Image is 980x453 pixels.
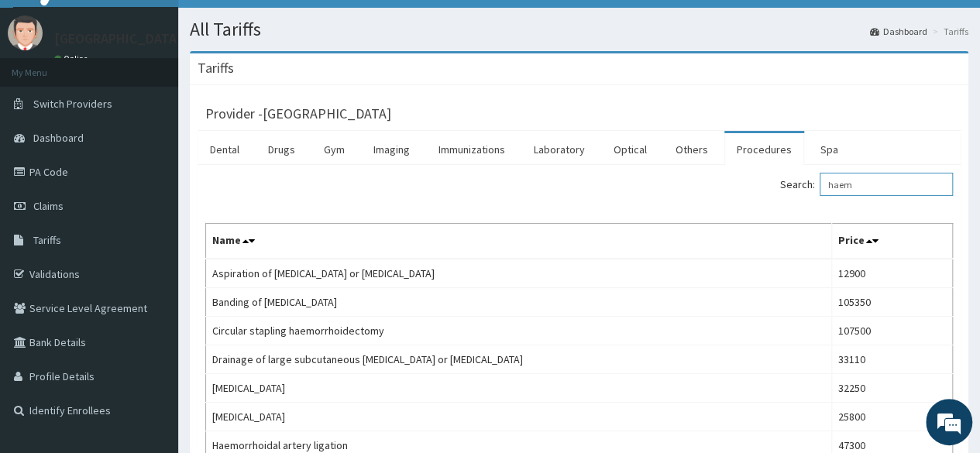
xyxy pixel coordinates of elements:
td: [MEDICAL_DATA] [206,374,832,403]
td: 33110 [831,345,952,374]
a: Laboratory [521,133,597,166]
a: Dental [198,133,252,166]
a: Optical [601,133,659,166]
a: Dashboard [870,25,927,38]
th: Price [831,224,952,259]
textarea: Type your message and hit 'Enter' [8,294,295,348]
td: 105350 [831,288,952,317]
td: Drainage of large subcutaneous [MEDICAL_DATA] or [MEDICAL_DATA] [206,345,832,374]
img: d_794563401_company_1708531726252_794563401 [29,77,63,116]
td: 12900 [831,259,952,288]
th: Name [206,224,832,259]
li: Tariffs [929,25,968,38]
a: Gym [311,133,357,166]
label: Search: [780,173,953,196]
h3: Tariffs [198,61,234,75]
span: We're online! [90,131,214,287]
a: Spa [808,133,851,166]
a: Others [663,133,720,166]
input: Search: [820,173,953,196]
a: Online [54,53,91,64]
td: Aspiration of [MEDICAL_DATA] or [MEDICAL_DATA] [206,259,832,288]
span: Switch Providers [33,97,112,111]
img: User Image [8,15,43,50]
a: Procedures [724,133,804,166]
a: Imaging [361,133,422,166]
h3: Provider - [GEOGRAPHIC_DATA] [205,107,391,121]
td: 107500 [831,317,952,345]
h1: All Tariffs [190,19,968,39]
td: [MEDICAL_DATA] [206,403,832,431]
span: Dashboard [33,131,84,145]
p: [GEOGRAPHIC_DATA] [54,32,182,46]
div: Chat with us now [81,87,260,107]
td: 32250 [831,374,952,403]
td: Circular stapling haemorrhoidectomy [206,317,832,345]
td: 25800 [831,403,952,431]
span: Claims [33,199,64,213]
td: Banding of [MEDICAL_DATA] [206,288,832,317]
a: Immunizations [426,133,518,166]
span: Tariffs [33,233,61,247]
a: Drugs [256,133,308,166]
div: Minimize live chat window [254,8,291,45]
